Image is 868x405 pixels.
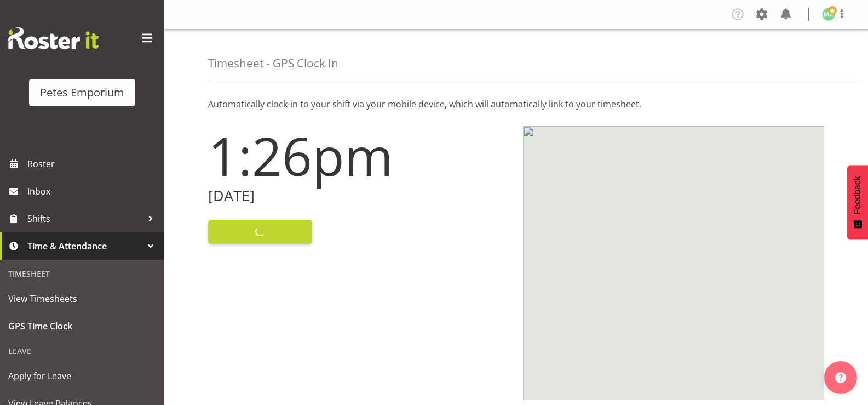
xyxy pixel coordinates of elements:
[208,57,338,70] h4: Timesheet - GPS Clock In
[27,183,159,199] span: Inbox
[847,165,868,239] button: Feedback - Show survey
[8,318,156,334] span: GPS Time Clock
[3,312,162,340] a: GPS Time Clock
[835,372,846,383] img: help-xxl-2.png
[8,290,156,307] span: View Timesheets
[3,340,162,362] div: Leave
[8,368,156,384] span: Apply for Leave
[208,126,510,185] h1: 1:26pm
[27,238,142,254] span: Time & Attendance
[3,263,162,285] div: Timesheet
[853,176,863,214] span: Feedback
[822,8,835,21] img: melanie-richardson713.jpg
[27,156,159,172] span: Roster
[3,362,162,390] a: Apply for Leave
[208,98,824,111] p: Automatically clock-in to your shift via your mobile device, which will automatically link to you...
[3,285,162,312] a: View Timesheets
[208,187,510,204] h2: [DATE]
[27,210,142,227] span: Shifts
[40,84,124,101] div: Petes Emporium
[8,27,99,49] img: Rosterit website logo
